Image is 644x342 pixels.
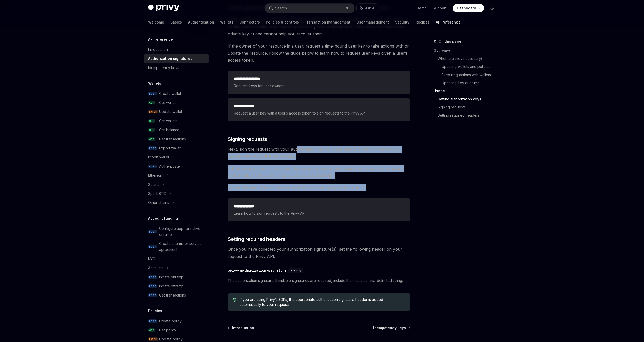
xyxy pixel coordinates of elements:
a: Introduction [228,325,254,330]
span: ⌘ K [346,6,351,10]
svg: Tip [233,298,236,302]
button: Ask AI [357,4,379,13]
span: GET [148,137,155,141]
div: Authorization signatures [148,56,192,62]
div: Create a terms of service agreement [159,241,206,253]
div: Idempotency keys [148,65,179,71]
a: GETGet wallet [144,98,209,107]
span: GET [148,328,155,332]
a: POSTConfigure app for native onramp [144,224,209,239]
span: POST [148,284,157,288]
div: Get wallets [159,118,177,124]
a: Overview [433,47,500,55]
a: Transaction management [305,16,350,28]
span: POST [148,293,157,297]
div: Get balance [159,127,179,133]
a: Idempotency keys [144,63,209,72]
a: Authorization signatures [144,54,209,63]
span: POST [148,92,157,96]
span: GET [148,101,155,105]
span: PATCH [148,337,158,341]
button: Search...⌘K [265,4,354,13]
a: POSTInitiate offramp [144,282,209,291]
span: Next, sign the request with your authorization key(s). Make sure to correctly format your request... [228,146,410,160]
a: Wallets [220,16,233,28]
div: Initiate offramp [159,283,184,289]
h5: Policies [148,308,162,314]
a: POSTInitiate onramp [144,272,209,282]
a: Idempotency keys [373,325,410,330]
a: Getting authorization keys [438,95,500,103]
a: User management [357,16,389,28]
a: POSTCreate policy [144,316,209,326]
span: If you are using Privy’s SDKs, the appropriate authorization signature header is added automatica... [240,297,405,307]
span: If the owner of your resource is a user, request a time-bound user key to take actions with or up... [228,42,410,64]
div: Configure app for native onramp [159,225,206,238]
a: Support [433,6,447,11]
a: **** **** ***Request a user key with a user’s access token to sign requests to the Privy API. [228,98,410,121]
a: Authentication [188,16,214,28]
a: GETGet policy [144,326,209,335]
a: GETGet transactions [144,134,209,144]
a: Dashboard [453,4,484,12]
a: GETGet balance [144,125,209,134]
div: Spark BTC [148,191,166,197]
a: Usage [433,87,500,95]
div: Get policy [159,327,176,333]
span: POST [148,146,157,150]
span: The authorization signature. If multiple signatures are required, include them as a comma-delimit... [228,278,410,284]
span: Signing requests [228,135,267,143]
span: POST [148,319,157,323]
button: Toggle dark mode [488,4,496,12]
img: dark logo [148,5,179,12]
a: Executing actions with wallets [442,71,500,79]
a: Updating key quorums [442,79,500,87]
a: PATCHUpdate wallet [144,107,209,116]
span: Request a user key with a user’s access token to sign requests to the Privy API. [234,110,404,116]
div: Other chains [148,200,169,206]
a: Policies & controls [266,16,299,28]
span: Learn how to sign requests to the Privy API. [234,210,404,216]
a: Setting required headers [438,111,500,119]
a: Demo [417,6,427,11]
a: **** **** ***Learn how to sign requests to the Privy API. [228,198,410,221]
span: Setting required headers [228,236,285,243]
div: Accounts [148,265,163,271]
span: On this page [439,38,461,44]
div: Authenticate [159,163,180,169]
a: POSTExport wallet [144,144,209,153]
div: Search... [275,5,289,11]
span: Introduction [232,325,254,330]
a: POSTGet transactions [144,291,209,300]
a: Basics [170,16,182,28]
h5: Account funding [148,215,178,221]
div: Update wallet [159,109,182,115]
span: POST [148,165,157,168]
span: If the owner of your resource is a key quorum, make sure to sign the request with enough authoriz... [228,165,410,179]
div: Introduction [148,47,168,53]
span: POST [148,230,157,234]
div: Get transactions [159,292,186,298]
span: Request keys for user owners. [234,83,404,89]
a: GETGet wallets [144,116,209,125]
span: Ask AI [365,6,375,11]
span: Follow this guide for instructions on how to correctly sign your request: [228,184,410,191]
span: string [290,268,301,272]
div: Get transactions [159,136,186,142]
a: POSTCreate a terms of service agreement [144,239,209,254]
a: When are they necessary? [438,55,500,63]
h5: Wallets [148,80,161,86]
div: Export wallet [159,145,181,151]
a: API reference [436,16,461,28]
a: Updating wallets and policies [442,63,500,71]
div: Initiate onramp [159,274,183,280]
a: POSTAuthenticate [144,162,209,171]
a: POSTCreate wallet [144,89,209,98]
div: Create wallet [159,90,181,97]
a: Signing requests [438,103,500,111]
div: Ethereum [148,172,164,178]
div: Solana [148,181,159,188]
a: Welcome [148,16,164,28]
span: GET [148,119,155,123]
span: Once you have collected your authorization signature(s), set the following header on your request... [228,246,410,260]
